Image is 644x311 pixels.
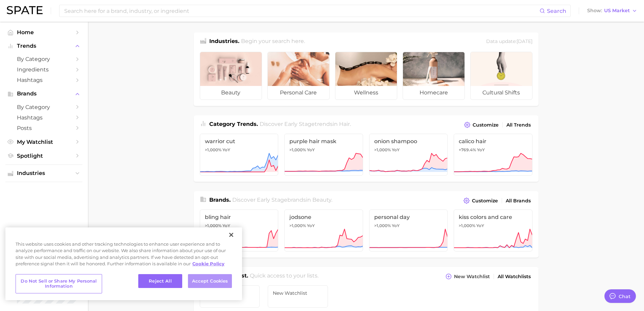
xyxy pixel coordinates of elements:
a: wellness [335,52,397,100]
span: >1,000% [289,147,306,152]
button: Accept Cookies [188,274,232,288]
span: purple hair mask [289,138,358,145]
span: Industries [17,170,71,176]
span: jodsone [289,214,358,220]
span: >1,000% [205,147,221,152]
span: wellness [335,86,397,99]
span: Brands . [209,197,231,203]
a: calico hair+769.4% YoY [454,134,532,176]
a: bling hair>1,000% YoY [200,209,279,251]
span: >1,000% [205,223,221,228]
button: Customize [462,120,500,130]
span: personal day [374,214,443,220]
span: beauty [200,86,262,99]
span: Customize [472,198,498,204]
span: YoY [222,223,230,228]
input: Search here for a brand, industry, or ingredient [64,5,540,17]
div: Cookie banner [5,227,242,300]
span: YoY [392,223,400,228]
a: homecare [403,52,465,100]
h1: Industries. [209,37,239,46]
span: Brands [17,91,71,97]
span: YoY [307,147,315,153]
button: Do Not Sell or Share My Personal Information [16,274,102,293]
button: Close [224,227,239,242]
img: SPATE [7,6,43,14]
span: YoY [222,147,230,153]
span: Show [587,9,602,13]
a: beauty [200,52,262,100]
div: Data update: [DATE] [486,37,532,46]
span: homecare [403,86,464,99]
a: personal care [267,52,330,100]
span: My Watchlist [17,139,71,145]
span: YoY [476,223,484,228]
span: New Watchlist [273,290,323,296]
span: onion shampoo [374,138,443,145]
button: Trends [5,41,82,51]
a: Posts [5,123,82,133]
span: beauty [312,197,331,203]
span: All Trends [506,122,531,128]
span: New Watchlist [454,274,490,280]
span: Discover Early Stage trends in . [260,121,351,127]
a: Ingredients [5,64,82,75]
a: by Category [5,102,82,112]
button: New Watchlist [444,272,491,281]
a: New Watchlist [268,285,328,308]
span: Search [547,8,566,14]
a: All Trends [505,120,532,130]
span: YoY [477,147,485,153]
span: bling hair [205,214,273,220]
a: All Watchlists [496,272,532,281]
span: Posts [17,125,71,131]
span: US Market [604,9,630,13]
span: >1,000% [289,223,306,228]
span: by Category [17,104,71,110]
div: This website uses cookies and other tracking technologies to enhance user experience and to analy... [5,241,242,271]
a: All Brands [504,196,532,205]
span: cultural shifts [471,86,532,99]
span: Customize [473,122,499,128]
a: More information about your privacy, opens in a new tab [192,261,224,266]
button: Customize [462,196,499,205]
span: warrior cut [205,138,273,145]
span: Trends [17,43,71,49]
span: calico hair [459,138,527,145]
span: All Brands [506,198,531,204]
span: >1,000% [374,147,391,152]
span: hair [339,121,350,127]
span: Category Trends . [209,121,258,127]
a: kiss colors and care>1,000% YoY [454,209,532,251]
div: Privacy [5,227,242,300]
button: Brands [5,89,82,99]
span: Home [17,29,71,36]
span: Hashtags [17,77,71,83]
h2: Begin your search here. [241,37,305,46]
span: All Watchlists [498,274,531,280]
a: onion shampoo>1,000% YoY [369,134,448,176]
span: personal care [268,86,329,99]
a: personal day>1,000% YoY [369,209,448,251]
span: Discover Early Stage brands in . [232,197,332,203]
span: >1,000% [374,223,391,228]
a: cultural shifts [470,52,532,100]
a: Hashtags [5,112,82,123]
span: by Category [17,56,71,62]
a: jodsone>1,000% YoY [284,209,363,251]
span: YoY [392,147,400,153]
span: >1,000% [459,223,475,228]
span: Ingredients [17,66,71,73]
span: +769.4% [459,147,476,152]
a: Spotlight [5,151,82,161]
a: Home [5,27,82,38]
span: YoY [307,223,315,228]
span: kiss colors and care [459,214,527,220]
span: Hashtags [17,114,71,121]
a: by Category [5,54,82,64]
span: Spotlight [17,153,71,159]
button: Reject All [138,274,182,288]
h2: Quick access to your lists. [250,272,318,281]
button: ShowUS Market [586,6,639,15]
button: Industries [5,168,82,178]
